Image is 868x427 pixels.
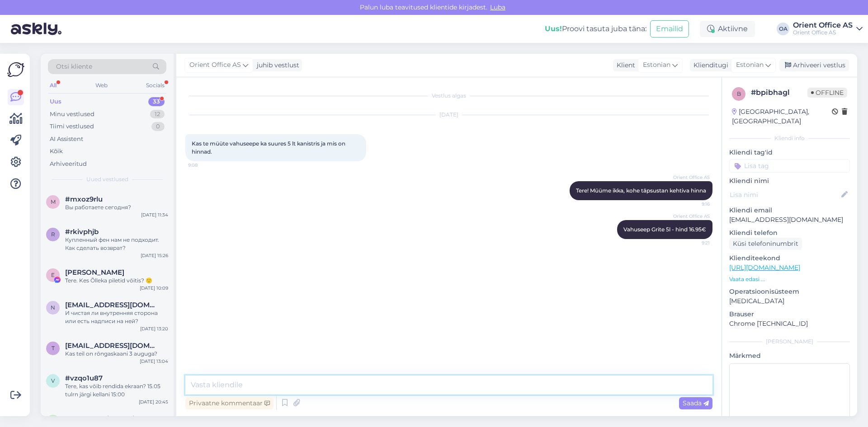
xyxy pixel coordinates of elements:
[65,382,168,399] div: Tere, kas võib rendida ekraan? 15.05 tulrn järgi kellani 15:00
[253,61,299,70] div: juhib vestlust
[7,61,24,78] img: Askly Logo
[141,211,168,218] div: [DATE] 11:34
[51,231,55,238] span: r
[50,135,83,144] div: AI Assistent
[729,287,850,296] p: Operatsioonisüsteem
[676,239,710,246] span: 9:21
[751,87,807,98] div: # bpibhagl
[65,228,99,236] span: #rkivphjb
[151,122,165,131] div: 0
[643,60,670,70] span: Estonian
[65,415,134,423] span: Audu Gombi Gombi
[613,61,635,70] div: Klient
[779,59,849,71] div: Arhiveeri vestlus
[777,23,789,35] div: OA
[150,110,165,119] div: 12
[729,148,850,157] p: Kliendi tag'id
[51,272,55,278] span: E
[729,351,850,361] p: Märkmed
[673,174,710,181] span: Orient Office AS
[192,140,347,155] span: Kas te müüte vahuseepe ka suures 5 lt kanistris ja mis on hinnad.
[793,22,863,36] a: Orient Office ASOrient Office AS
[730,190,840,200] input: Lisa nimi
[736,60,764,70] span: Estonian
[65,236,168,252] div: Купленный фен нам не подходит. Как сделать возврат?
[50,147,63,156] div: Kõik
[185,111,712,119] div: [DATE]
[729,206,850,215] p: Kliendi email
[700,21,755,37] div: Aktiivne
[51,377,55,384] span: v
[51,304,55,311] span: n
[673,213,710,220] span: Orient Office AS
[56,62,92,71] span: Otsi kliente
[50,97,61,106] div: Uus
[737,90,741,97] span: b
[807,88,847,98] span: Offline
[729,310,850,319] p: Brauser
[50,122,94,131] div: Tiimi vestlused
[65,309,168,325] div: И чистая ли внутренняя сторона или есть надписи на ней?
[623,226,706,233] span: Vahuseep Grite 5l - hind 16.95€
[793,29,853,36] div: Orient Office AS
[139,399,168,405] div: [DATE] 20:45
[487,3,508,11] span: Luba
[185,92,712,100] div: Vestlus algas
[729,228,850,238] p: Kliendi telefon
[729,253,850,263] p: Klienditeekond
[65,268,124,277] span: Eva-Maria Virnas
[65,277,168,285] div: Tere. Kes Õlleka piletid võitis? 🙂
[65,374,103,382] span: #vzqo1u87
[140,325,168,332] div: [DATE] 13:20
[51,198,56,205] span: m
[86,175,128,183] span: Uued vestlused
[65,301,159,309] span: natalyamam3@gmail.com
[650,20,689,38] button: Emailid
[144,80,166,91] div: Socials
[185,397,274,409] div: Privaatne kommentaar
[140,358,168,365] div: [DATE] 13:04
[65,350,168,358] div: Kas teil on rõngaskaani 3 auguga?
[52,345,55,352] span: t
[141,252,168,259] div: [DATE] 15:26
[729,176,850,186] p: Kliendi nimi
[188,162,222,169] span: 9:08
[50,110,94,119] div: Minu vestlused
[576,187,706,194] span: Tere! Müüme ikka, kohe täpsustan kehtiva hinna
[729,319,850,328] p: Chrome [TECHNICAL_ID]
[729,134,850,142] div: Kliendi info
[683,399,709,407] span: Saada
[729,275,850,283] p: Vaata edasi ...
[65,195,103,203] span: #mxoz9rlu
[729,238,802,250] div: Küsi telefoninumbrit
[50,160,87,169] div: Arhiveeritud
[793,22,853,29] div: Orient Office AS
[729,215,850,225] p: [EMAIL_ADDRESS][DOMAIN_NAME]
[729,159,850,173] input: Lisa tag
[690,61,728,70] div: Klienditugi
[729,263,800,272] a: [URL][DOMAIN_NAME]
[729,338,850,346] div: [PERSON_NAME]
[189,60,241,70] span: Orient Office AS
[65,203,168,211] div: Вы работаете сегодня?
[729,296,850,306] p: [MEDICAL_DATA]
[140,285,168,291] div: [DATE] 10:09
[94,80,109,91] div: Web
[148,97,165,106] div: 33
[732,107,832,126] div: [GEOGRAPHIC_DATA], [GEOGRAPHIC_DATA]
[48,80,58,91] div: All
[676,201,710,207] span: 9:16
[545,24,562,33] b: Uus!
[545,23,646,34] div: Proovi tasuta juba täna:
[65,342,159,350] span: timakova.katrin@gmail.com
